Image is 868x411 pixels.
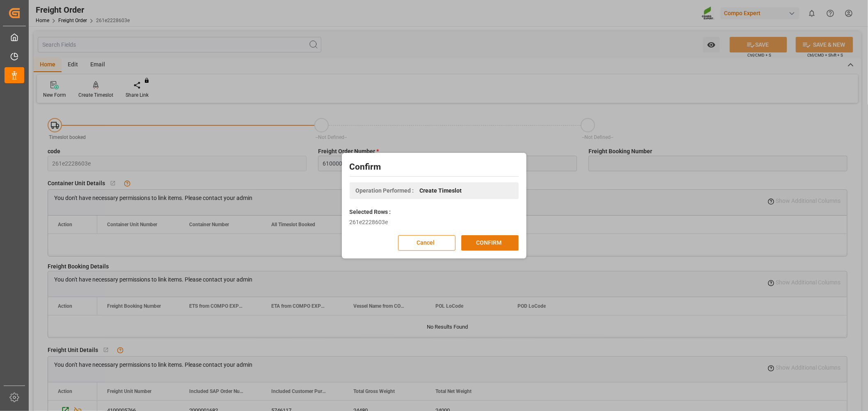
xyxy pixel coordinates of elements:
[356,186,414,195] span: Operation Performed :
[461,235,519,251] button: CONFIRM
[420,186,462,195] span: Create Timeslot
[350,161,519,174] h2: Confirm
[398,235,456,251] button: Cancel
[350,208,391,216] label: Selected Rows :
[350,218,519,227] div: 261e2228603e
